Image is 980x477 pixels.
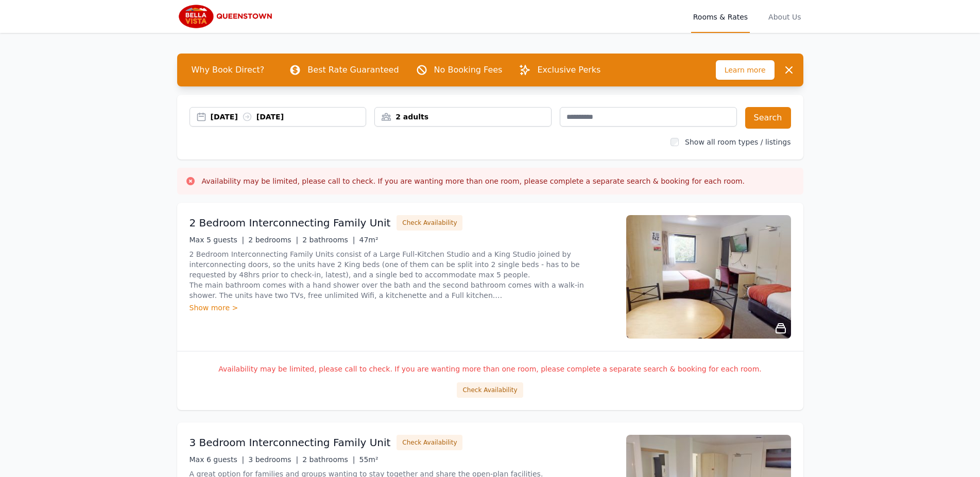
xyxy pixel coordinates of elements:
span: 47m² [359,236,379,244]
div: 2 adults [375,112,551,122]
p: Availability may be limited, please call to check. If you are wanting more than one room, please ... [190,364,791,374]
button: Search [745,107,791,129]
p: No Booking Fees [434,64,503,76]
p: 2 Bedroom Interconnecting Family Units consist of a Large Full-Kitchen Studio and a King Studio j... [190,249,614,301]
p: Exclusive Perks [537,64,600,76]
span: Max 6 guests | [190,455,245,464]
button: Check Availability [457,382,523,398]
button: Check Availability [397,215,462,231]
span: 2 bedrooms | [248,236,298,244]
button: Check Availability [397,435,462,450]
span: 2 bathrooms | [302,236,355,244]
label: Show all room types / listings [685,138,790,146]
h3: Availability may be limited, please call to check. If you are wanting more than one room, please ... [202,176,745,186]
h3: 2 Bedroom Interconnecting Family Unit [190,216,391,230]
span: 2 bathrooms | [302,455,355,464]
p: Best Rate Guaranteed [307,64,399,76]
div: [DATE] [DATE] [211,112,366,122]
span: 3 bedrooms | [248,455,298,464]
span: Why Book Direct? [183,60,273,80]
img: Bella Vista Queenstown [177,4,277,29]
span: Max 5 guests | [190,236,245,244]
span: Learn more [716,60,775,80]
span: 55m² [359,455,379,464]
div: Show more > [190,303,614,313]
h3: 3 Bedroom Interconnecting Family Unit [190,435,391,450]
